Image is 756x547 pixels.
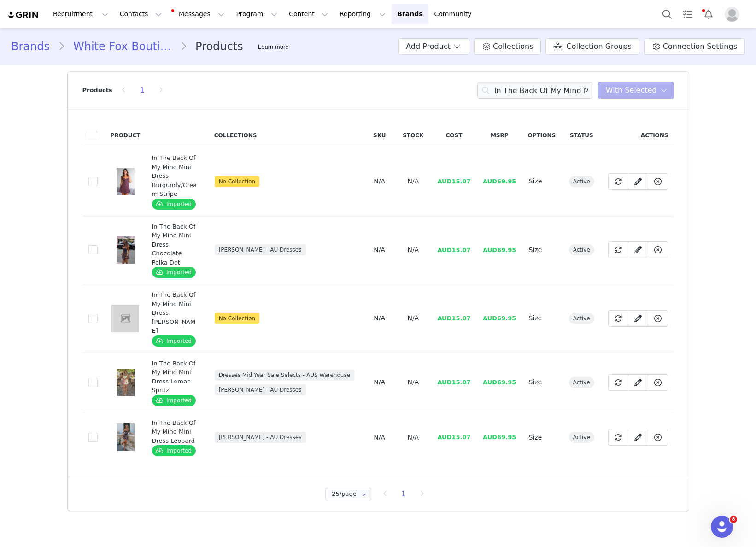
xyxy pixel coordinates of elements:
[529,313,555,323] div: Size
[483,434,516,441] span: AUD69.95
[477,124,522,147] th: MSRP
[730,516,737,523] span: 8
[152,395,196,406] span: Imported
[407,378,419,386] span: N/A
[644,38,745,55] a: Connection Settings
[152,153,198,199] div: In The Back Of My Mind Mini Dress Burgundy/Cream Stripe
[719,7,749,22] button: Profile
[230,4,283,24] button: Program
[152,290,198,335] div: In The Back Of My Mind Mini Dress [PERSON_NAME]
[374,434,385,441] span: N/A
[602,124,674,147] th: Actions
[529,176,555,186] div: Size
[678,4,698,24] a: Tasks
[7,11,40,19] img: grin logo
[437,434,470,441] span: AUD15.07
[407,177,419,185] span: N/A
[117,168,135,195] img: white-fox-in-the-back-of-my-mind-mini-dress-burgundy-cream-stripe-red-12.8.25-01.jpg
[65,38,180,55] a: White Fox Boutique AUS
[569,313,594,324] span: active
[474,38,541,55] a: Collections
[256,42,290,52] div: Tooltip anchor
[725,7,739,22] img: placeholder-profile.jpg
[397,488,410,500] li: 1
[437,247,470,253] span: AUD15.07
[334,4,391,24] button: Reporting
[493,41,533,52] span: Collections
[606,85,657,96] span: With Selected
[711,516,733,538] iframe: Intercom live chat
[152,418,198,446] div: In The Back Of My Mind Mini Dress Leopard
[117,423,135,451] img: white-fox-in-the-back-of-my-mind-mini-dress-leopard.19.04.25.03.jpg
[561,124,602,147] th: Status
[698,4,719,24] button: Notifications
[392,4,428,24] a: Brands
[152,267,196,278] span: Imported
[209,124,364,147] th: Collections
[529,433,555,442] div: Size
[111,305,139,332] img: placeholder-square.jpeg
[483,315,516,322] span: AUD69.95
[566,41,631,52] span: Collection Groups
[215,244,306,255] span: [PERSON_NAME] - AU Dresses
[437,315,470,322] span: AUD15.07
[152,222,198,267] div: In The Back Of My Mind Mini Dress Chocolate Polka Dot
[152,335,196,347] span: Imported
[657,4,677,24] button: Search
[105,124,146,147] th: Product
[395,124,431,147] th: Stock
[325,488,371,500] input: Select
[429,4,481,24] a: Community
[483,379,516,386] span: AUD69.95
[407,246,419,253] span: N/A
[47,4,114,24] button: Recruitment
[152,199,196,210] span: Imported
[569,176,594,187] span: active
[135,84,149,97] li: 1
[215,176,260,187] span: No Collection
[437,379,470,386] span: AUD15.07
[215,313,260,324] span: No Collection
[529,245,555,255] div: Size
[283,4,334,24] button: Content
[374,177,385,185] span: N/A
[215,384,306,395] span: [PERSON_NAME] - AU Dresses
[437,178,470,185] span: AUD15.07
[152,359,198,395] div: In The Back Of My Mind Mini Dress Lemon Spritz
[569,377,594,388] span: active
[374,246,385,253] span: N/A
[152,445,196,456] span: Imported
[407,434,419,441] span: N/A
[477,82,592,99] input: Search products
[374,378,385,386] span: N/A
[522,124,562,147] th: Options
[398,38,469,55] button: Add Product
[215,370,354,381] span: Dresses Mid Year Sale Selects - AUS Warehouse
[569,432,594,443] span: active
[663,41,737,52] span: Connection Settings
[374,314,385,322] span: N/A
[529,377,555,387] div: Size
[11,38,58,55] a: Brands
[545,38,639,55] a: Collection Groups
[117,369,135,396] img: InTheBackOfMyMindMiniDressLemonSpritz.jpg
[168,4,230,24] button: Messages
[82,86,112,95] p: Products
[569,244,594,255] span: active
[598,82,674,99] button: With Selected
[431,124,477,147] th: Cost
[364,124,395,147] th: SKU
[215,432,306,443] span: [PERSON_NAME] - AU Dresses
[483,178,516,185] span: AUD69.95
[407,314,419,322] span: N/A
[483,247,516,253] span: AUD69.95
[114,4,167,24] button: Contacts
[117,236,135,264] img: 498192736_18506054020037576_849934306257691676_n_e02f2fd0-90fc-4f4b-b8cb-fa1efd56b3b9.jpg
